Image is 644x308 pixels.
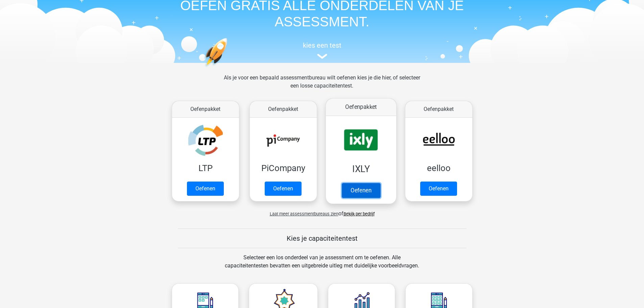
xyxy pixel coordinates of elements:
a: kies een test [167,41,478,59]
a: Bekijk per bedrijf [343,211,375,216]
a: Oefenen [265,182,302,196]
div: Als je voor een bepaald assessmentbureau wilt oefenen kies je die hier, of selecteer een losse ca... [218,74,426,98]
span: Laat meer assessmentbureaus zien [270,211,338,216]
img: assessment [317,54,327,59]
h5: Kies je capaciteitentest [178,234,467,242]
a: Oefenen [420,182,457,196]
h5: kies een test [167,41,478,49]
img: oefenen [204,38,254,99]
div: Selecteer een los onderdeel van je assessment om te oefenen. Alle capaciteitentesten bevatten een... [218,254,426,278]
a: Oefenen [187,182,224,196]
a: Oefenen [341,183,380,198]
div: of [167,204,478,218]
